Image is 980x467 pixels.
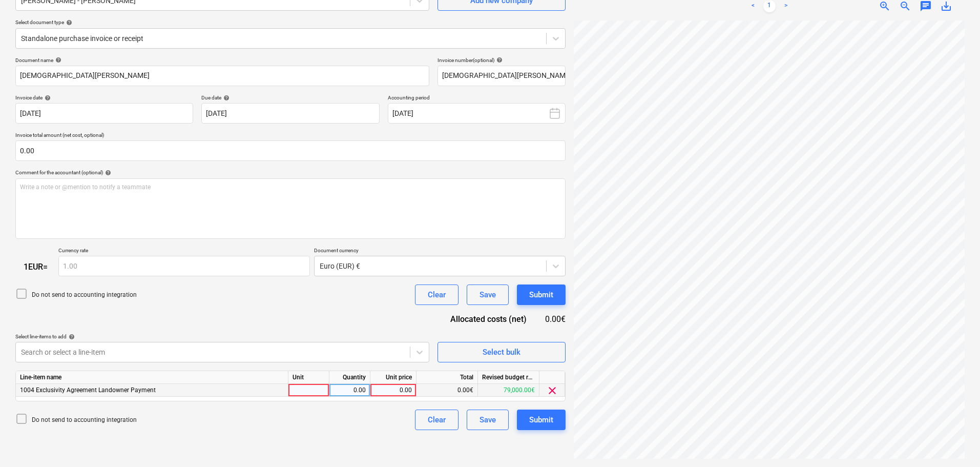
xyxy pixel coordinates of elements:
span: help [67,334,75,340]
div: 0.00€ [543,313,566,325]
button: Select bulk [437,342,566,362]
div: Save [479,413,496,427]
div: Total [416,371,478,384]
div: Submit [529,288,553,301]
div: Line-item name [16,371,288,384]
div: Clear [428,288,446,301]
span: help [494,57,503,63]
div: Save [479,288,496,301]
button: [DATE] [388,103,566,124]
span: help [53,57,61,63]
button: Clear [415,285,458,305]
div: Due date [201,94,379,101]
button: Save [467,410,509,430]
input: Document name [15,66,429,86]
div: Unit price [370,371,416,384]
div: Comment for the accountant (optional) [15,169,566,176]
button: Submit [517,410,566,430]
p: Do not send to accounting integration [32,416,137,424]
span: help [103,170,111,176]
iframe: Chat Widget [929,418,980,467]
div: Document name [15,57,429,64]
span: help [64,19,72,26]
div: Select line-items to add [15,333,429,340]
span: help [43,95,51,101]
span: clear [546,384,558,397]
p: Document currency [314,247,566,256]
div: Allocated costs (net) [432,313,543,325]
p: Accounting period [388,94,566,103]
div: Invoice number (optional) [437,57,566,64]
input: Invoice date not specified [15,103,193,124]
div: 0.00 [374,384,412,397]
div: Select document type [15,19,566,26]
span: 1004 Exclusivity Agreement Landowner Payment [20,387,156,394]
div: 1 EUR = [15,262,58,272]
input: Invoice number [437,66,566,86]
div: 0.00€ [416,384,478,397]
button: Submit [517,285,566,305]
input: Due date not specified [201,103,379,124]
button: Save [467,285,509,305]
div: Revised budget remaining [478,371,539,384]
div: Quantity [329,371,370,384]
p: Invoice total amount (net cost, optional) [15,132,566,140]
div: Invoice date [15,94,193,101]
input: Invoice total amount (net cost, optional) [15,140,566,161]
p: Currency rate [58,247,310,256]
div: 0.00 [333,384,366,397]
div: Submit [529,413,553,427]
div: Select bulk [483,346,520,359]
button: Clear [415,410,458,430]
p: Do not send to accounting integration [32,291,137,299]
div: Unit [288,371,329,384]
span: help [221,95,230,101]
div: Clear [428,413,446,427]
div: 79,000.00€ [478,384,539,397]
